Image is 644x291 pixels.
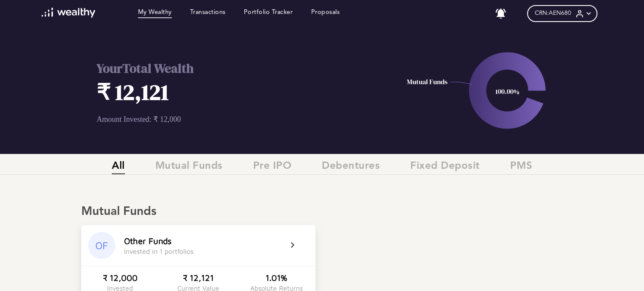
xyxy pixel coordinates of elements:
div: 1.01% [265,273,287,283]
p: Amount Invested: ₹ 12,000 [97,115,370,124]
div: ₹ 12,121 [183,273,214,283]
div: Other Funds [124,236,171,246]
span: Debentures [322,160,380,174]
a: Transactions [190,9,226,18]
h2: Your Total Wealth [97,60,370,77]
h1: ₹ 12,121 [97,77,370,107]
a: Proposals [311,9,340,18]
text: 100.00% [495,87,519,96]
a: My Wealthy [138,9,172,18]
span: All [112,160,125,174]
a: Portfolio Tracker [244,9,293,18]
span: Mutual Funds [155,160,223,174]
div: Invested in 1 portfolios [124,247,193,255]
text: Mutual Funds [406,77,447,86]
span: PMS [510,160,533,174]
span: Fixed Deposit [410,160,480,174]
div: OF [88,232,115,259]
img: wl-logo-white.svg [41,8,95,18]
span: Pre IPO [253,160,292,174]
div: Mutual Funds [81,205,563,219]
span: CRN: AEN680 [535,10,571,17]
div: ₹ 12,000 [103,273,138,283]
